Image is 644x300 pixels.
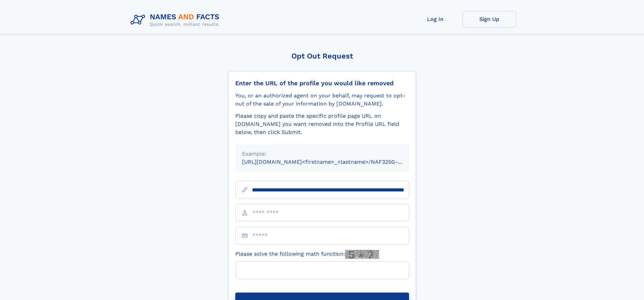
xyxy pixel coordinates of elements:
[462,11,517,27] a: Sign Up
[128,11,225,29] img: Logo Names and Facts
[242,150,402,158] div: Example:
[408,11,462,27] a: Log In
[228,52,416,60] div: Opt Out Request
[235,79,409,87] div: Enter the URL of the profile you would like removed
[235,92,409,108] div: You, or an authorized agent on your behalf, may request to opt-out of the sale of your informatio...
[242,159,422,165] small: [URL][DOMAIN_NAME]<firstname>_<lastname>/NAF325G-xxxxxxxx
[235,112,409,136] div: Please copy and paste the specific profile page URL on [DOMAIN_NAME] you want removed into the Pr...
[235,250,379,259] label: Please solve the following math function:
